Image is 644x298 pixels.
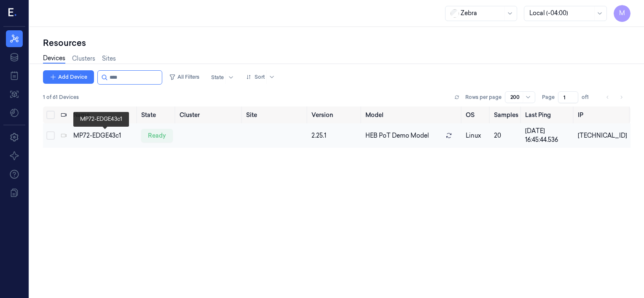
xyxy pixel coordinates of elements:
th: Last Ping [522,106,574,123]
button: All Filters [166,70,203,84]
div: ready [141,129,173,142]
span: Page [542,93,555,101]
th: Version [308,106,362,123]
div: 2.25.1 [311,131,359,140]
nav: pagination [602,91,627,103]
button: Select all [46,111,55,119]
button: M [614,5,631,22]
th: Name [70,106,138,123]
th: OS [462,106,491,123]
a: Sites [102,54,116,63]
th: Cluster [176,106,243,123]
p: Rows per page [465,93,502,101]
div: [TECHNICAL_ID] [578,131,627,140]
div: Resources [43,37,631,49]
div: MP72-EDGE43c1 [73,131,134,140]
th: Samples [491,106,522,123]
th: Site [243,106,308,123]
a: Clusters [72,54,95,63]
span: 1 of 61 Devices [43,93,79,101]
span: HEB PoT Demo Model [365,131,429,140]
div: [DATE] 16:45:44.536 [525,127,571,144]
button: Select row [46,131,55,140]
span: of 1 [582,93,595,101]
th: IP [574,106,631,123]
a: Devices [43,54,65,64]
th: State [138,106,176,123]
p: linux [466,131,487,140]
button: Add Device [43,70,94,84]
div: 20 [494,131,518,140]
th: Model [362,106,462,123]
